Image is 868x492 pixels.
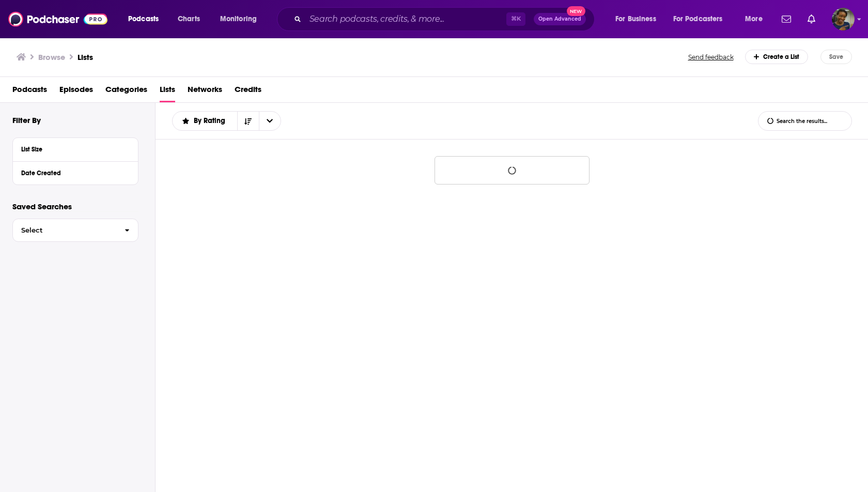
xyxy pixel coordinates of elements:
div: Create a List [745,50,809,64]
a: Categories [105,81,147,102]
button: open menu [667,11,738,27]
h2: Filter By [12,115,41,125]
a: Lists [160,81,175,102]
button: Date Created [21,166,130,179]
span: More [745,12,763,26]
span: Podcasts [128,12,159,26]
span: Monitoring [220,12,257,26]
a: Lists [78,52,93,62]
span: New [567,6,585,16]
span: By Rating [194,117,229,125]
button: Show profile menu [832,8,855,30]
p: Saved Searches [12,202,138,211]
span: For Podcasters [673,12,723,26]
a: Charts [171,11,206,27]
span: Charts [178,12,200,26]
span: Select [13,227,116,234]
a: Podcasts [12,81,47,102]
img: User Profile [832,8,855,30]
span: ⌘ K [506,12,525,26]
h3: Browse [38,52,65,62]
a: Show notifications dropdown [778,10,795,28]
img: Podchaser - Follow, Share and Rate Podcasts [8,9,107,29]
button: open menu [213,11,270,27]
a: Episodes [59,81,93,102]
button: Send feedback [685,53,737,62]
a: Credits [235,81,261,102]
span: Open Advanced [538,17,581,22]
button: Loading [435,156,590,185]
button: Sort Direction [237,112,259,130]
button: List Size [21,142,130,155]
div: List Size [21,146,123,153]
button: open menu [259,112,281,130]
button: Save [820,50,852,64]
div: Search podcasts, credits, & more... [287,7,605,31]
a: Show notifications dropdown [803,10,819,28]
a: Networks [188,81,222,102]
button: Select [12,219,138,242]
button: open menu [121,11,172,27]
span: Logged in as sabrinajohnson [832,8,855,30]
button: Open AdvancedNew [534,13,586,25]
span: For Business [615,12,656,26]
div: Date Created [21,170,123,177]
h2: Choose List sort [172,111,281,131]
input: Search podcasts, credits, & more... [305,11,506,27]
button: open menu [738,11,776,27]
button: open menu [608,11,669,27]
button: open menu [173,117,237,125]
